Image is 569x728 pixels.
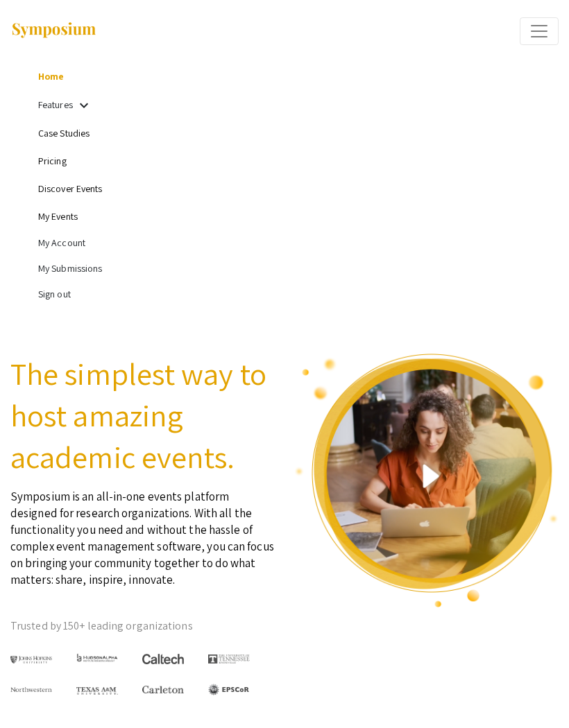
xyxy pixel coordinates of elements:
img: video overview of Symposium [295,353,559,608]
mat-icon: Expand Features list [76,97,92,114]
img: Symposium by ForagerOne [10,21,97,40]
a: Case Studies [38,127,90,139]
img: Johns Hopkins University [10,656,52,663]
iframe: Chat [10,666,59,718]
a: My Events [38,210,78,223]
a: Discover Events [38,182,103,195]
li: My Account [38,230,559,256]
img: HudsonAlpha [76,653,118,661]
p: Symposium is an all-in-one events platform designed for research organizations. With all the func... [10,478,274,588]
a: Features [38,98,73,111]
a: Pricing [38,155,67,167]
img: EPSCOR [208,684,250,695]
li: My Submissions [38,256,559,281]
h2: The simplest way to host amazing academic events. [10,353,274,478]
p: Trusted by 150+ leading organizations [10,616,274,636]
li: Sign out [38,281,559,307]
a: Home [38,70,64,83]
img: Texas A&M University [76,687,118,695]
img: The University of Tennessee [208,655,250,664]
img: Carleton [142,686,184,693]
button: Expand or Collapse Menu [520,17,559,45]
img: Caltech [142,654,184,664]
